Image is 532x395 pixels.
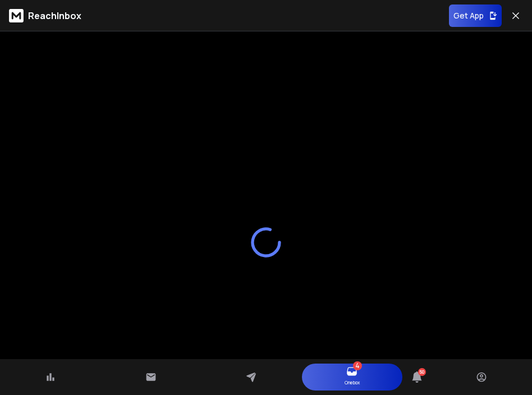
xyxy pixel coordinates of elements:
span: 50 [418,368,426,376]
a: 4 [346,366,357,377]
p: Onebox [345,377,360,388]
p: ReachInbox [28,9,81,22]
button: Get App [449,4,502,27]
span: 4 [355,361,360,370]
